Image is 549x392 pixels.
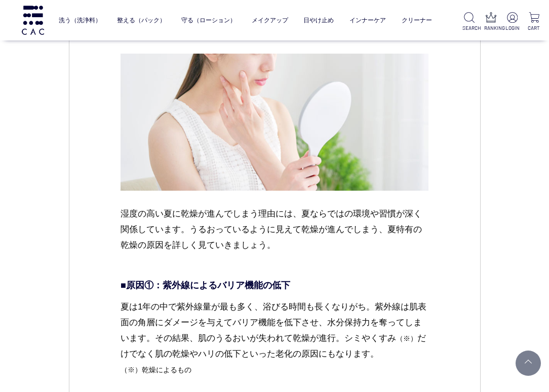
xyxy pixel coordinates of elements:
a: LOGIN [505,12,519,32]
a: クリーナー [402,10,432,31]
p: ■原因①：紫外線によるバリア機能の低下 [121,279,428,292]
a: 整える（パック） [117,10,166,31]
span: （※）乾燥によるもの [121,366,191,374]
a: 日やけ止め [303,10,334,31]
p: LOGIN [505,24,519,32]
a: メイクアップ [252,10,288,31]
p: SEARCH [462,24,476,32]
a: 洗う（洗浄料） [59,10,101,31]
span: （※） [396,335,417,342]
a: 守る（ローション） [181,10,236,31]
img: 鏡を見る女性 [121,54,428,191]
img: logo [20,6,46,34]
a: RANKING [484,12,498,32]
p: 湿度の高い夏に乾燥が進んでしまう理由には、夏ならではの環境や習慣が深く関係しています。うるおっているように見えて乾燥が進んでしまう、夏特有の乾燥の原因を詳しく見ていきましょう。 [121,206,428,269]
p: RANKING [484,24,498,32]
a: SEARCH [462,12,476,32]
p: CART [527,24,541,32]
a: インナーケア [349,10,386,31]
a: CART [527,12,541,32]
